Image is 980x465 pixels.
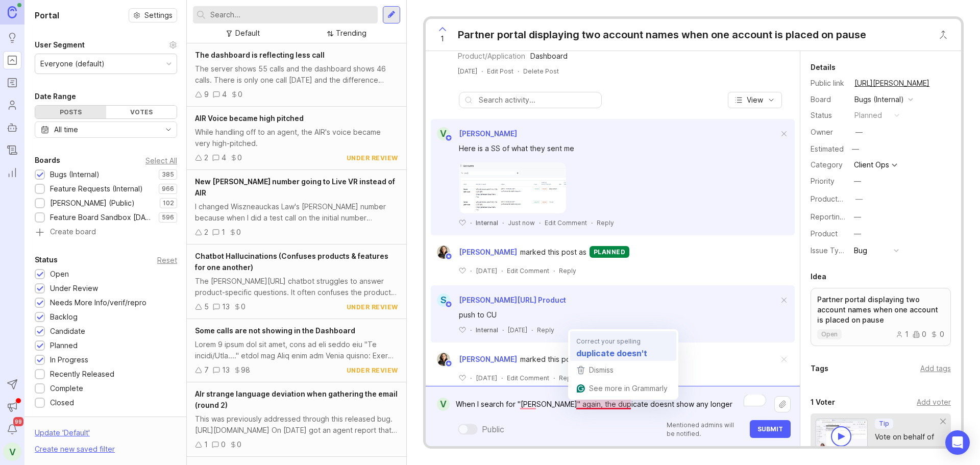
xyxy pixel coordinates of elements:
[667,421,744,438] p: Mentioned admins will be notified.
[129,8,177,22] a: Settings
[458,28,866,42] div: Partner portal displaying two account names when one account is placed on pause
[501,374,503,382] div: ·
[221,439,226,450] div: 0
[187,244,406,319] a: Chatbot Hallucinations (Confuses products & features for one another)The [PERSON_NAME][URL] chatb...
[458,67,477,76] a: [DATE]
[854,161,889,168] div: Client Ops
[162,213,174,222] p: 596
[854,245,867,256] div: Bug
[896,331,909,338] div: 1
[470,266,472,275] div: ·
[811,229,838,238] label: Product
[855,193,863,205] div: —
[913,331,926,338] div: 0
[459,143,778,154] div: Here is a SS of what they sent me
[431,246,520,259] a: Ysabelle Eugenio[PERSON_NAME]
[757,425,783,433] span: Submit
[875,431,941,454] div: Vote on behalf of your users
[50,268,69,280] div: Open
[3,74,21,92] a: Roadmaps
[508,218,535,227] span: Just now
[501,266,503,275] div: ·
[187,319,406,382] a: Some calls are not showing in the DashboardLorem 9 ipsum dol sit amet, cons ad eli seddo eiu "Te ...
[235,28,260,39] div: Default
[50,212,154,223] div: Feature Board Sandbox [DATE]
[195,51,325,59] span: The dashboard is reflecting less call
[811,177,835,185] label: Priority
[811,362,828,375] div: Tags
[559,266,576,275] div: Reply
[849,142,862,156] div: —
[336,28,366,39] div: Trending
[437,398,450,411] div: V
[482,423,504,435] div: Public
[747,95,763,105] span: View
[237,152,242,163] div: 0
[459,129,517,138] span: [PERSON_NAME]
[431,127,517,140] a: V[PERSON_NAME]
[238,89,242,100] div: 0
[470,374,472,382] div: ·
[920,363,951,374] div: Add tags
[728,92,782,108] button: View
[50,311,78,323] div: Backlog
[459,354,517,365] span: [PERSON_NAME]
[811,127,846,138] div: Owner
[195,326,355,335] span: Some calls are not showing in the Dashboard
[774,396,791,412] button: Upload file
[553,374,555,382] div: ·
[507,374,549,382] div: Edit Comment
[204,89,209,100] div: 9
[35,444,115,455] div: Create new saved filter
[854,228,861,239] div: —
[459,309,778,321] div: push to CU
[476,326,498,334] div: Internal
[437,127,450,140] div: V
[811,145,844,153] div: Estimated
[487,67,513,76] div: Edit Post
[195,177,395,197] span: New [PERSON_NAME] number going to Live VR instead of AIR
[855,127,863,138] div: —
[3,375,21,394] button: Send to Autopilot
[854,110,882,121] div: planned
[591,218,593,227] div: ·
[222,89,227,100] div: 4
[195,127,398,149] div: While handling off to an agent, the AIR's voice became very high-pitched.
[459,296,566,304] span: [PERSON_NAME][URL] Product
[930,331,944,338] div: 0
[539,218,541,227] div: ·
[35,228,177,237] a: Create board
[520,247,586,258] span: marked this post as
[458,67,477,75] time: [DATE]
[811,110,846,121] div: Status
[50,297,146,308] div: Needs More Info/verif/repro
[553,266,555,275] div: ·
[35,106,106,118] div: Posts
[502,326,504,334] div: ·
[160,126,177,134] svg: toggle icon
[450,395,774,414] textarea: To enrich screen reader interactions, please activate Accessibility in Grammarly extension settings
[879,420,889,428] p: Tip
[222,152,226,163] div: 4
[35,427,90,444] div: Update ' Default '
[945,430,970,455] div: Open Intercom Messenger
[236,227,241,238] div: 0
[811,288,951,346] a: Partner portal displaying two account names when one account is placed on pauseopen100
[3,420,21,438] button: Notifications
[241,364,250,376] div: 98
[445,134,452,142] img: member badge
[437,246,450,259] img: Ysabelle Eugenio
[811,271,826,283] div: Idea
[3,141,21,159] a: Changelog
[854,94,904,105] div: Bugs (Internal)
[50,383,83,394] div: Complete
[237,439,241,450] div: 0
[852,192,866,206] button: ProductboardID
[50,169,100,180] div: Bugs (Internal)
[559,374,576,382] div: Reply
[545,218,587,227] div: Edit Comment
[437,353,450,366] img: Ysabelle Eugenio
[597,218,614,227] div: Reply
[195,114,304,123] span: AIR Voice became high pitched
[518,67,519,76] div: ·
